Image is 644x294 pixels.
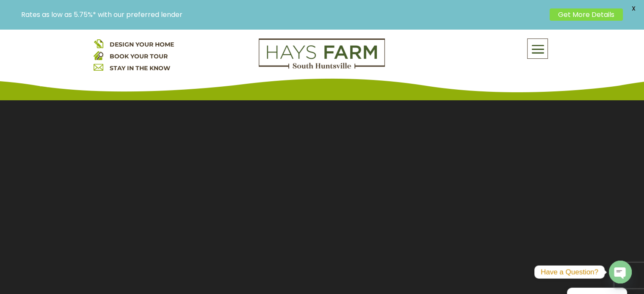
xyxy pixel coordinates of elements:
a: hays farm homes huntsville development [259,63,385,71]
a: DESIGN YOUR HOME [110,41,174,48]
img: design your home [94,38,103,48]
p: Rates as low as 5.75%* with our preferred lender [21,11,545,19]
a: Get More Details [550,8,623,21]
img: Logo [259,38,385,69]
a: STAY IN THE KNOW [110,64,170,72]
span: X [627,2,640,15]
a: BOOK YOUR TOUR [110,52,168,60]
img: book your home tour [94,50,103,60]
